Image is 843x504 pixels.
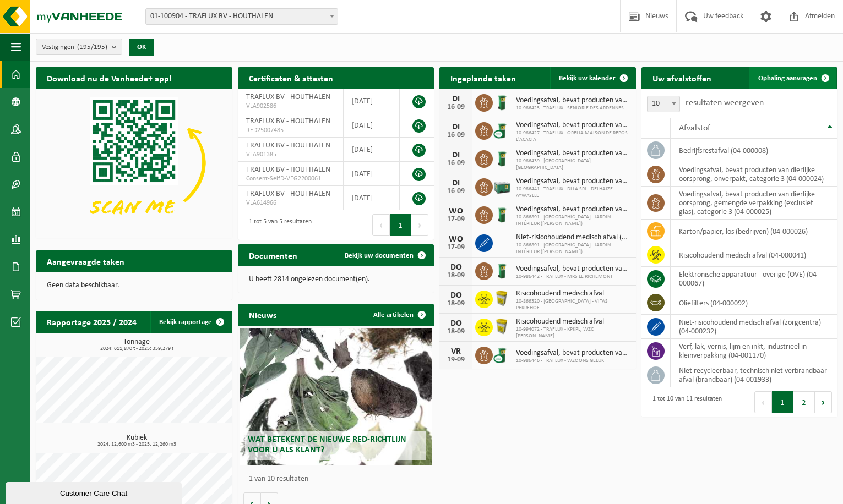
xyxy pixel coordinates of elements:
[246,150,335,159] span: VLA901385
[671,363,838,387] td: niet recycleerbaar, technisch niet verbrandbaar afval (brandbaar) (04-001933)
[240,328,432,465] a: Wat betekent de nieuwe RED-richtlijn voor u als klant?
[238,304,287,325] h2: Nieuws
[445,235,467,244] div: WO
[249,475,429,483] p: 1 van 10 resultaten
[493,120,512,139] img: WB-0140-CU
[516,265,630,273] span: Voedingsafval, bevat producten van dierlijke oorsprong, onverpakt, categorie 3
[671,315,838,339] td: niet-risicohoudend medisch afval (zorgcentra) (04-000232)
[445,132,467,139] div: 16-09
[516,149,630,158] span: Voedingsafval, bevat producten van dierlijke oorsprong, onverpakt, categorie 3
[516,242,630,255] span: 10-866891 - [GEOGRAPHIC_DATA] - JARDIN INTÉRIEUR ([PERSON_NAME])
[516,214,630,227] span: 10-866891 - [GEOGRAPHIC_DATA] - JARDIN INTÉRIEUR ([PERSON_NAME])
[238,244,308,266] h2: Documenten
[41,346,232,352] span: 2024: 611,870 t - 2025: 359,279 t
[36,67,183,89] h2: Download nu de Vanheede+ app!
[365,304,433,326] a: Alle artikelen
[671,139,838,162] td: bedrijfsrestafval (04-000008)
[246,141,330,150] span: TRAFLUX BV - HOUTHALEN
[516,121,630,130] span: Voedingsafval, bevat producten van dierlijke oorsprong, onverpakt, categorie 3
[516,317,630,326] span: Risicohoudend medisch afval
[516,177,630,186] span: Voedingsafval, bevat producten van dierlijke oorsprong, gemengde verpakking (exc...
[550,67,635,89] a: Bekijk uw kalender
[445,216,467,223] div: 17-09
[445,188,467,195] div: 16-09
[758,75,817,82] span: Ophaling aanvragen
[679,124,710,133] span: Afvalstof
[493,205,512,223] img: WB-0120-HPE-GN-01
[445,291,467,300] div: DO
[42,39,107,56] span: Vestigingen
[344,89,399,113] td: [DATE]
[516,205,630,214] span: Voedingsafval, bevat producten van dierlijke oorsprong, onverpakt, categorie 3
[36,39,122,55] button: Vestigingen(195/195)
[246,190,330,198] span: TRAFLUX BV - HOUTHALEN
[445,328,467,336] div: 18-09
[445,151,467,160] div: DI
[516,358,630,364] span: 10-986446 - TRAFLUX - WZC ONS GELUK
[516,130,630,143] span: 10-986427 - TRAFLUX - ORELIA MAISON DE REPOS L'ACACIA
[516,326,630,339] span: 10-994072 - TRAFLUX - KPKPL, WZC [PERSON_NAME]
[516,273,630,280] span: 10-986442 - TRAFLUX - MRS LE RICHEMONT
[445,244,467,251] div: 17-09
[248,435,406,454] span: Wat betekent de nieuwe RED-richtlijn voor u als klant?
[246,174,335,183] span: Consent-SelfD-VEG2200061
[36,250,135,272] h2: Aangevraagde taken
[671,243,838,267] td: risicohoudend medisch afval (04-000041)
[793,391,815,413] button: 2
[671,187,838,220] td: voedingsafval, bevat producten van dierlijke oorsprong, gemengde verpakking (exclusief glas), cat...
[390,214,411,236] button: 1
[671,339,838,363] td: verf, lak, vernis, lijm en inkt, industrieel in kleinverpakking (04-001170)
[445,160,467,167] div: 16-09
[445,207,467,216] div: WO
[445,300,467,308] div: 18-09
[249,276,423,283] p: U heeft 2814 ongelezen document(en).
[516,186,630,199] span: 10-986441 - TRAFLUX - DLLA SRL - DELHAIZE AYWAYLLE
[344,113,399,138] td: [DATE]
[493,92,512,111] img: WB-0120-HPE-GN-01
[516,158,630,171] span: 10-986439 - [GEOGRAPHIC_DATA] - [GEOGRAPHIC_DATA]
[647,96,680,112] span: 10
[445,123,467,132] div: DI
[493,261,512,280] img: WB-0120-HPE-GN-01
[671,267,838,291] td: elektronische apparatuur - overige (OVE) (04-000067)
[815,391,832,413] button: Next
[41,434,232,447] h3: Kubiek
[671,291,838,315] td: oliefilters (04-000092)
[246,93,330,101] span: TRAFLUX BV - HOUTHALEN
[493,149,512,167] img: WB-0120-HPE-GN-01
[36,89,232,236] img: Download de VHEPlus App
[145,8,338,25] span: 01-100904 - TRAFLUX BV - HOUTHALEN
[516,233,630,242] span: Niet-risicohoudend medisch afval (zorgcentra)
[445,103,467,111] div: 16-09
[146,9,338,24] span: 01-100904 - TRAFLUX BV - HOUTHALEN
[238,67,344,89] h2: Certificaten & attesten
[516,289,630,298] span: Risicohoudend medisch afval
[129,39,154,56] button: OK
[41,338,232,352] h3: Tonnage
[243,213,312,237] div: 1 tot 5 van 5 resultaten
[150,311,231,333] a: Bekijk rapportage
[641,67,722,89] h2: Uw afvalstoffen
[36,311,148,332] h2: Rapportage 2025 / 2024
[246,102,335,111] span: VLA902586
[445,179,467,188] div: DI
[445,263,467,272] div: DO
[445,319,467,328] div: DO
[772,391,793,413] button: 1
[493,177,512,195] img: PB-LB-0680-HPE-GN-01
[445,95,467,103] div: DI
[344,138,399,162] td: [DATE]
[516,105,630,112] span: 10-986423 - TRAFLUX - SENIORIE DES ARDENNES
[41,442,232,447] span: 2024: 12,600 m3 - 2025: 12,260 m3
[648,96,679,112] span: 10
[445,347,467,356] div: VR
[445,272,467,280] div: 18-09
[47,282,221,289] p: Geen data beschikbaar.
[516,349,630,358] span: Voedingsafval, bevat producten van dierlijke oorsprong, onverpakt, categorie 3
[686,98,764,107] label: resultaten weergeven
[671,220,838,243] td: karton/papier, los (bedrijven) (04-000026)
[246,199,335,207] span: VLA614966
[445,356,467,364] div: 19-09
[439,67,527,89] h2: Ingeplande taken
